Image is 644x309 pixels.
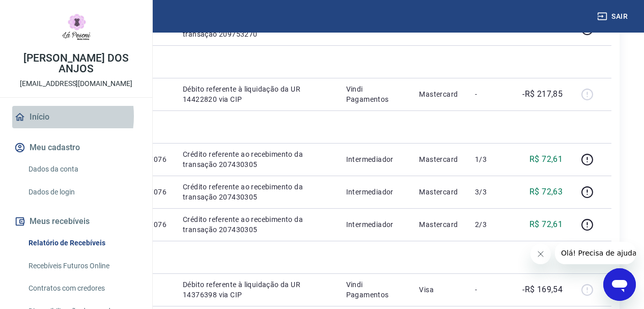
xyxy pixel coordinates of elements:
[529,153,563,165] p: R$ 72,61
[6,7,86,15] span: Olá! Precisa de ajuda?
[419,187,459,197] p: Mastercard
[419,89,459,99] p: Mastercard
[183,149,330,170] p: Crédito referente ao recebimento da transação 207430305
[8,53,144,74] p: [PERSON_NAME] DOS ANJOS
[12,106,140,128] a: Início
[475,219,505,230] p: 2/3
[183,279,330,300] p: Débito referente à liquidação da UR 14376398 via CIP
[346,187,403,197] p: Intermediador
[24,256,140,276] a: Recebíveis Futuros Online
[475,89,505,99] p: -
[346,279,403,300] p: Vindi Pagamentos
[24,233,140,254] a: Relatório de Recebíveis
[346,84,403,104] p: Vindi Pagamentos
[475,154,505,164] p: 1/3
[530,244,551,264] iframe: Fechar mensagem
[183,182,330,202] p: Crédito referente ao recebimento da transação 207430305
[56,8,97,49] img: 27caaeed-f394-418e-8412-4d1e131e116d.jpeg
[24,278,140,299] a: Contratos com credores
[24,182,140,203] a: Dados de login
[419,285,459,295] p: Visa
[24,159,140,180] a: Dados da conta
[595,7,632,26] button: Sair
[603,268,636,301] iframe: Botão para abrir a janela de mensagens
[475,187,505,197] p: 3/3
[183,214,330,235] p: Crédito referente ao recebimento da transação 207430305
[475,285,505,295] p: -
[522,284,563,296] p: -R$ 169,54
[529,218,563,231] p: R$ 72,61
[346,219,403,230] p: Intermediador
[522,88,563,100] p: -R$ 217,85
[12,136,140,159] button: Meu cadastro
[419,154,459,164] p: Mastercard
[419,219,459,230] p: Mastercard
[183,84,330,104] p: Débito referente à liquidação da UR 14422820 via CIP
[529,186,563,198] p: R$ 72,63
[20,78,132,89] p: [EMAIL_ADDRESS][DOMAIN_NAME]
[555,242,636,264] iframe: Mensagem da empresa
[346,154,403,164] p: Intermediador
[12,210,140,233] button: Meus recebíveis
